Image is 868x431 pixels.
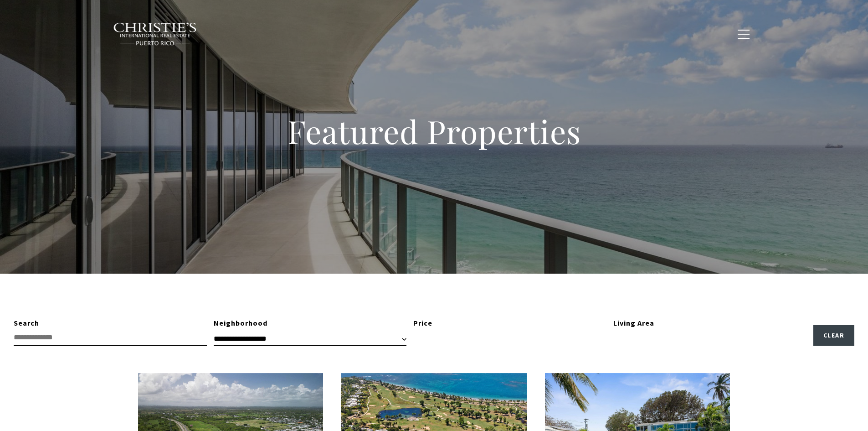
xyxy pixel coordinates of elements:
[613,317,806,329] div: Living Area
[813,325,855,346] button: Clear
[113,22,198,46] img: Christie's International Real Estate black text logo
[413,317,606,329] div: Price
[229,111,639,151] h1: Featured Properties
[14,317,207,329] div: Search
[214,317,407,329] div: Neighborhood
